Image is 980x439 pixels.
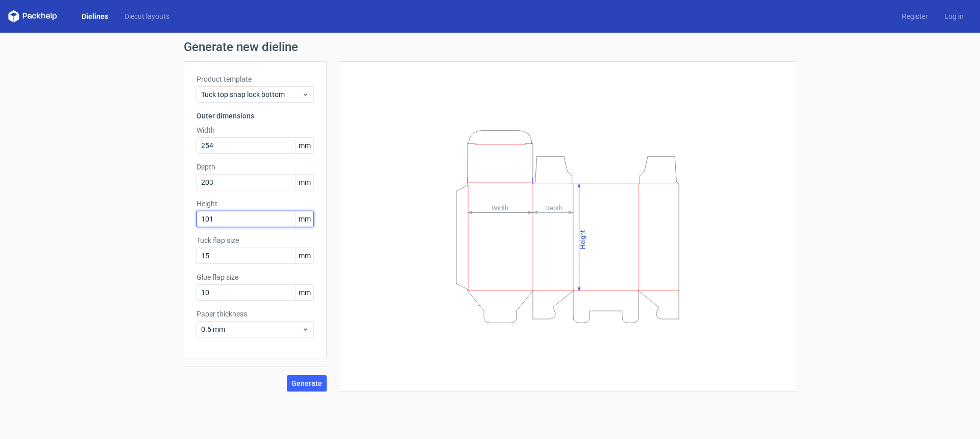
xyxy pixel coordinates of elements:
a: Diecut layouts [116,11,178,21]
label: Tuck flap size [197,235,314,246]
tspan: Height [579,230,586,249]
a: Register [894,11,936,21]
h3: Outer dimensions [197,111,314,121]
label: Product template [197,74,314,84]
span: mm [296,175,313,190]
span: mm [296,138,313,153]
a: Dielines [73,11,116,21]
span: Tuck top snap lock bottom [201,89,302,100]
button: Generate [287,375,327,392]
span: 0.5 mm [201,324,302,334]
label: Paper thickness [197,309,314,319]
span: Generate [291,380,322,387]
span: mm [296,211,313,227]
span: mm [296,285,313,300]
tspan: Width [492,204,508,211]
tspan: Depth [545,204,562,211]
label: Width [197,125,314,135]
label: Depth [197,162,314,172]
label: Glue flap size [197,272,314,282]
span: mm [296,248,313,263]
a: Log in [936,11,972,21]
h1: Generate new dieline [184,41,796,53]
label: Height [197,199,314,209]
